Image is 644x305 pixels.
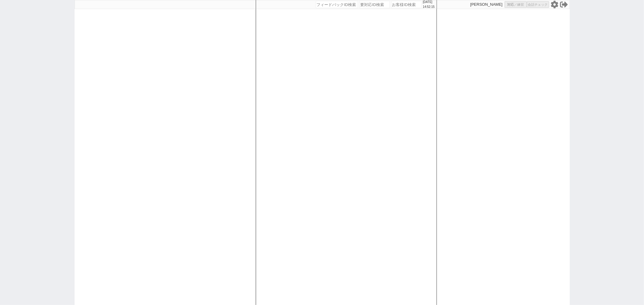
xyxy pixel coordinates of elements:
span: 会話チェック [528,2,548,7]
button: 対応／練習 [505,1,527,8]
p: 14:52:15 [423,5,435,9]
span: 対応 [507,2,514,7]
input: 要対応ID検索 [360,1,390,8]
input: フィードバックID検索 [316,1,358,8]
span: 練習 [517,2,524,7]
p: [PERSON_NAME] [470,2,503,7]
input: お客様ID検索 [391,1,421,8]
button: 会話チェック [527,1,549,8]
